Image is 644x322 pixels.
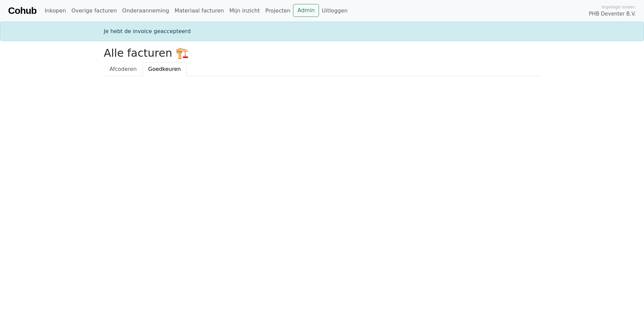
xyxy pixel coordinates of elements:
[69,4,120,18] a: Overige facturen
[148,66,181,72] span: Goedkeuren
[109,66,137,72] span: Afcoderen
[104,62,142,76] a: Afcoderen
[293,4,319,17] a: Admin
[42,4,68,18] a: Inkopen
[8,3,36,19] a: Cohub
[142,62,187,76] a: Goedkeuren
[227,4,263,18] a: Mijn inzicht
[100,27,544,35] div: Je hebt de invoice geaccepteerd
[602,4,636,10] span: Ingelogd onder:
[120,4,172,18] a: Onderaanneming
[262,4,293,18] a: Projecten
[104,47,540,59] h2: Alle facturen 🏗️
[319,4,350,18] a: Uitloggen
[172,4,227,18] a: Materiaal facturen
[589,10,636,18] span: PHB Deventer B.V.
